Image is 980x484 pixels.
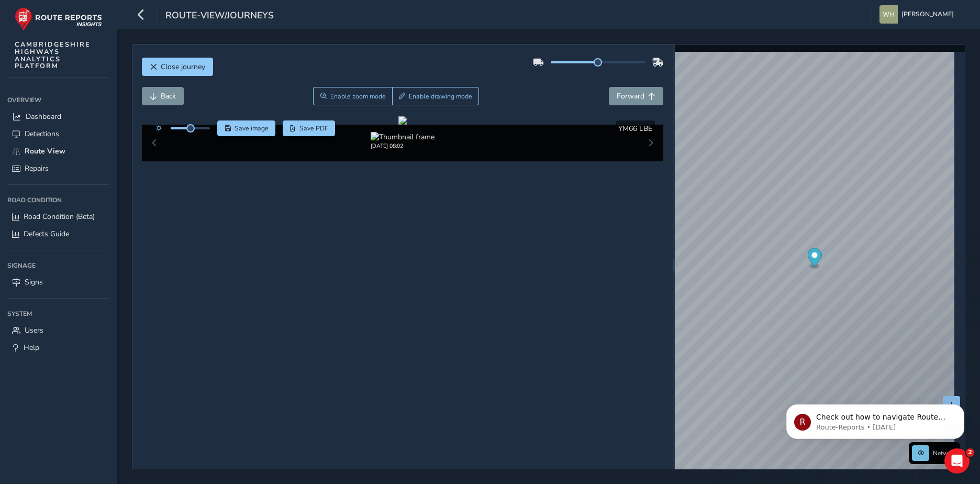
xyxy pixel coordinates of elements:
a: Users [7,322,109,339]
button: Back [142,87,184,105]
button: Draw [392,87,480,105]
span: Signs [25,277,43,287]
img: rr logo [15,7,102,31]
iframe: Intercom notifications message [771,382,980,456]
div: Overview [7,92,109,108]
div: [DATE] 08:02 [371,142,435,150]
a: Route View [7,142,109,160]
span: Enable zoom mode [330,92,386,101]
a: Signs [7,273,109,291]
span: [PERSON_NAME] [901,5,954,24]
span: YM66 LBE [618,124,652,134]
span: Save image [235,124,269,133]
img: Thumbnail frame [371,132,435,142]
div: Road Condition [7,192,109,208]
div: Map marker [807,248,821,270]
span: Close journey [161,62,205,72]
span: Road Condition (Beta) [24,212,95,222]
button: [PERSON_NAME] [879,5,957,24]
a: Detections [7,125,109,142]
button: Close journey [142,58,213,76]
span: Repairs [25,163,49,173]
span: Help [24,343,39,353]
span: CAMBRIDGESHIRE HIGHWAYS ANALYTICS PLATFORM [15,41,91,70]
button: Zoom [313,87,392,105]
a: Help [7,339,109,356]
span: Users [25,325,43,335]
a: Road Condition (Beta) [7,208,109,225]
a: Repairs [7,160,109,177]
span: Save PDF [299,124,328,133]
div: System [7,306,109,322]
a: Defects Guide [7,225,109,243]
span: Enable drawing mode [409,92,472,101]
button: Save [217,120,275,136]
span: route-view/journeys [165,9,274,24]
div: Signage [7,258,109,273]
span: 2 [966,448,974,457]
iframe: Intercom live chat [944,448,970,474]
span: Forward [617,91,644,101]
span: Detections [25,129,59,139]
span: Dashboard [26,112,61,122]
span: Route View [25,146,65,156]
button: PDF [283,120,336,136]
span: Back [161,91,176,101]
span: Defects Guide [24,229,69,239]
button: Forward [609,87,663,105]
img: diamond-layout [879,5,898,24]
a: Dashboard [7,108,109,125]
